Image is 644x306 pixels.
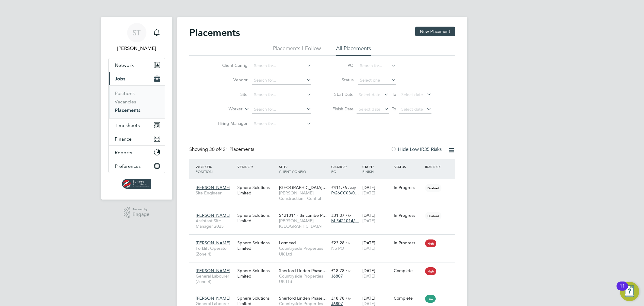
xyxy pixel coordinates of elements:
[208,106,242,112] label: Worker
[362,218,375,223] span: [DATE]
[330,161,361,177] div: Charge
[620,282,639,301] button: Open Resource Center, 11 new notifications
[236,182,277,199] div: Sphere Solutions Limited
[108,23,165,52] a: ST[PERSON_NAME]
[394,295,422,301] div: Complete
[279,273,328,284] span: Countryside Properties UK Ltd
[252,76,311,85] input: Search for...
[279,213,327,218] span: S421014 - Bincombe P…
[279,295,327,301] span: Sherford Linden Phase…
[115,76,125,82] span: Jobs
[115,90,135,96] a: Positions
[236,265,277,282] div: Sphere Solutions Limited
[115,122,140,128] span: Timesheets
[279,268,327,273] span: Sherford Linden Phase…
[109,159,165,173] button: Preferences
[196,268,230,273] span: [PERSON_NAME]
[392,161,424,172] div: Status
[277,161,330,177] div: Site
[326,106,354,112] label: Finish Date
[331,190,359,196] span: P/26CC03/0…
[394,268,422,273] div: Complete
[213,63,248,68] label: Client Config
[108,45,165,52] span: Selin Thomas
[361,265,392,282] div: [DATE]
[394,213,422,218] div: In Progress
[331,268,344,273] span: £18.78
[425,184,441,192] span: Disabled
[196,273,234,284] span: General Labourer (Zone 4)
[196,213,230,218] span: [PERSON_NAME]
[115,163,141,169] span: Preferences
[252,105,311,114] input: Search for...
[115,150,132,155] span: Reports
[196,295,230,301] span: [PERSON_NAME]
[336,45,371,56] li: All Placements
[358,62,396,70] input: Search for...
[425,295,436,303] span: Low
[361,161,392,177] div: Start
[331,246,344,251] span: No PO
[236,210,277,226] div: Sphere Solutions Limited
[252,62,311,70] input: Search for...
[252,91,311,99] input: Search for...
[326,77,354,83] label: Status
[425,267,436,275] span: High
[109,72,165,85] button: Jobs
[115,107,140,113] a: Placements
[236,161,277,172] div: Vendor
[401,106,423,112] span: Select date
[362,273,375,279] span: [DATE]
[213,77,248,83] label: Vendor
[209,146,220,152] span: 30 of
[326,63,354,68] label: PO
[394,240,422,246] div: In Progress
[279,164,306,174] span: / Client Config
[391,146,442,152] label: Hide Low IR35 Risks
[346,241,351,245] span: / hr
[390,105,398,113] span: To
[109,119,165,132] button: Timesheets
[196,185,230,190] span: [PERSON_NAME]
[101,17,172,200] nav: Main navigation
[109,146,165,159] button: Reports
[196,240,230,246] span: [PERSON_NAME]
[115,62,134,68] span: Network
[124,207,149,218] a: Powered byEngage
[279,240,296,246] span: Lotmead
[196,190,234,196] span: Site Engineer
[115,136,132,142] span: Finance
[331,295,344,301] span: £18.78
[362,246,375,251] span: [DATE]
[279,246,328,256] span: Countryside Properties UK Ltd
[331,164,347,174] span: / PO
[361,237,392,254] div: [DATE]
[273,45,321,56] li: Placements I Follow
[425,239,436,247] span: High
[194,181,455,187] a: [PERSON_NAME]Site EngineerSphere Solutions Limited[GEOGRAPHIC_DATA]…[PERSON_NAME] Construction - ...
[194,292,455,297] a: [PERSON_NAME]General Labourer (Zone 4)Sphere Solutions LimitedSherford Linden Phase…Countryside P...
[115,99,136,105] a: Vacancies
[331,240,344,246] span: £23.28
[346,269,351,273] span: / hr
[194,237,455,242] a: [PERSON_NAME]Forklift Operator (Zone 4)Sphere Solutions LimitedLotmeadCountryside Properties UK L...
[348,185,356,190] span: / day
[196,218,234,229] span: Assistant Site Manager 2025
[279,218,328,229] span: [PERSON_NAME] - [GEOGRAPHIC_DATA]
[425,212,441,220] span: Disabled
[194,265,455,270] a: [PERSON_NAME]General Labourer (Zone 4)Sphere Solutions LimitedSherford Linden Phase…Countryside P...
[189,146,255,153] div: Showing
[209,146,254,152] span: 421 Placements
[359,106,380,112] span: Select date
[109,58,165,72] button: Network
[122,179,151,189] img: spheresolutions-logo-retina.png
[279,190,328,201] span: [PERSON_NAME] Construction - Central
[359,92,380,97] span: Select date
[331,273,343,279] span: J6807
[362,164,374,174] span: / Finish
[415,27,455,36] button: New Placement
[213,92,248,97] label: Site
[252,120,311,128] input: Search for...
[331,213,344,218] span: £31.07
[346,213,351,218] span: / hr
